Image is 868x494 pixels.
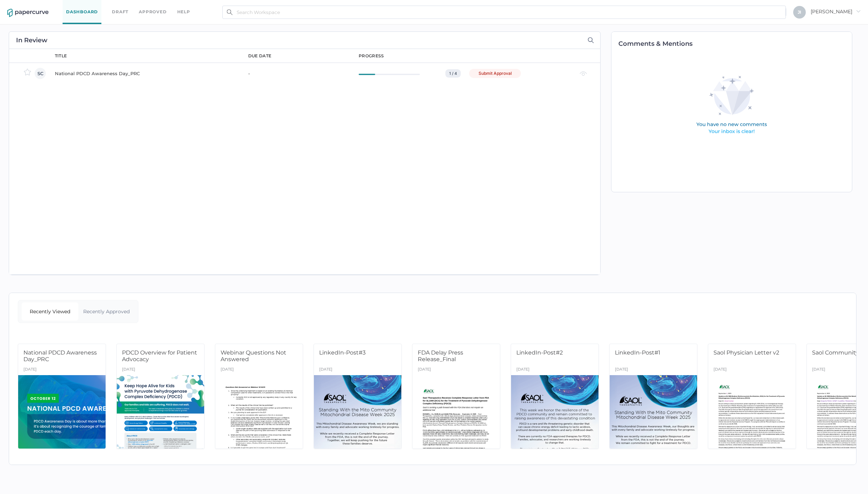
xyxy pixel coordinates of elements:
div: progress [359,53,384,59]
div: [DATE] [615,365,628,375]
img: comments-empty-state.0193fcf7.svg [681,70,782,141]
img: eye-light-gray.b6d092a5.svg [580,71,587,76]
div: [DATE] [23,365,37,375]
i: arrow_right [856,9,861,14]
div: title [55,53,67,59]
div: due date [248,53,271,59]
div: SC [35,68,46,79]
div: [DATE] [319,365,332,375]
span: LinkedIn-Post#2 [516,349,563,356]
span: FDA Delay Press Release_Final [418,349,463,363]
img: star-inactive.70f2008a.svg [24,69,31,76]
div: [DATE] [812,365,825,375]
div: Submit Approval [469,69,521,78]
span: PDCD Overview for Patient Advocacy [122,349,197,363]
input: Search Workspace [222,6,786,19]
div: help [177,8,190,16]
div: National PDCD Awareness Day_PRC [55,69,240,78]
div: Recently Viewed [22,302,78,321]
span: LinkedIn-Post#3 [319,349,366,356]
span: LinkedIn-Post#1 [615,349,660,356]
span: J I [798,9,801,15]
span: Webinar Questions Not Answered [221,349,286,363]
div: [DATE] [713,365,727,375]
div: [DATE] [516,365,530,375]
span: National PDCD Awareness Day_PRC [23,349,97,363]
span: Saol Physician Letter v2 [713,349,779,356]
h2: In Review [16,37,48,43]
h2: Comments & Mentions [618,41,852,47]
a: Draft [112,8,128,16]
span: [PERSON_NAME] [811,8,861,15]
div: [DATE] [418,365,431,375]
td: - [241,63,352,84]
div: Recently Approved [78,302,135,321]
a: Approved [139,8,166,16]
img: papercurve-logo-colour.7244d18c.svg [7,9,49,17]
img: search.bf03fe8b.svg [227,9,232,15]
img: search-icon-expand.c6106642.svg [588,37,594,43]
div: [DATE] [221,365,234,375]
div: 1 / 4 [445,69,461,78]
div: [DATE] [122,365,135,375]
